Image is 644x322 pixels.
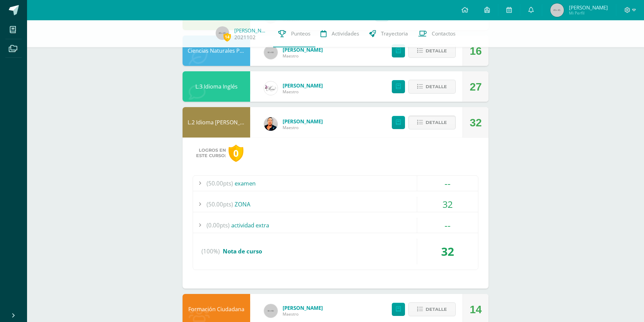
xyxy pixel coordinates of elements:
button: Detalle [408,116,456,129]
img: 45x45 [550,3,564,17]
span: Logros en este curso: [196,148,226,158]
span: Nota de curso [223,247,262,255]
span: Maestro [283,125,323,130]
div: 0 [229,145,243,162]
div: 32 [417,239,478,264]
div: ZONA [193,197,478,212]
span: Maestro [283,89,323,95]
span: (0.00pts) [207,218,230,233]
span: 14 [223,33,231,41]
img: f0f6954b1d458a88ada85a20aff75f4b.png [264,81,278,95]
div: actividad extra [193,218,478,233]
div: 16 [470,36,482,66]
span: [PERSON_NAME] [569,4,608,11]
span: Maestro [283,311,323,317]
button: Detalle [408,302,456,316]
span: Punteos [291,30,310,37]
a: [PERSON_NAME] [234,27,268,34]
button: Detalle [408,80,456,94]
div: Ciencias Naturales Productividad y Desarrollo [183,35,250,66]
img: 60x60 [264,304,278,318]
span: Contactos [432,30,455,37]
span: Detalle [426,45,447,57]
a: Actividades [315,20,364,47]
img: 45x45 [216,26,229,40]
div: -- [417,218,478,233]
div: L.3 Idioma Inglés [183,71,250,102]
div: examen [193,176,478,191]
div: L.2 Idioma Maya Kaqchikel [183,107,250,138]
span: Detalle [426,303,447,316]
span: Maestro [283,53,323,59]
span: Detalle [426,80,447,93]
a: Contactos [413,20,460,47]
button: Detalle [408,44,456,58]
span: (100%) [201,239,220,264]
span: [PERSON_NAME] [283,304,323,311]
span: Actividades [332,30,359,37]
a: 2021102 [234,34,256,41]
span: Trayectoria [381,30,408,37]
img: ffe39e75f843746d97afd4c168d281f7.png [264,117,278,131]
span: (50.00pts) [207,176,233,191]
span: [PERSON_NAME] [283,118,323,125]
div: 32 [470,107,482,138]
span: [PERSON_NAME] [283,82,323,89]
a: Trayectoria [364,20,413,47]
a: Punteos [273,20,315,47]
span: Mi Perfil [569,10,608,16]
div: -- [417,176,478,191]
div: 32 [417,197,478,212]
img: 60x60 [264,46,278,59]
span: (50.00pts) [207,197,233,212]
span: [PERSON_NAME] [283,46,323,53]
span: Detalle [426,116,447,129]
div: 27 [470,72,482,102]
